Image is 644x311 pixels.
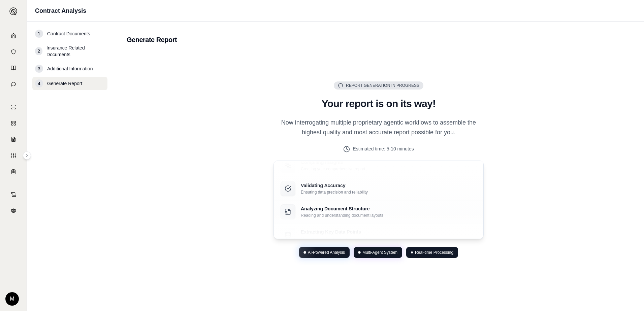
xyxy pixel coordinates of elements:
span: Estimated time: 5-10 minutes [353,145,414,152]
p: Extracting Key Data Points [301,229,381,235]
span: Additional Information [47,65,93,72]
div: 4 [35,79,43,88]
span: Contract Documents [47,30,90,37]
a: Legal Search Engine [2,203,25,218]
span: AI-Powered Analysis [308,250,345,255]
span: Insurance Related Documents [46,44,105,58]
a: Claim Coverage [2,132,25,147]
a: Prompt Library [2,61,25,75]
button: Expand sidebar [23,151,31,160]
p: Compiling Insights [301,159,365,166]
h2: Generate Report [127,35,631,44]
button: Expand sidebar [7,5,20,18]
p: Validating Accuracy [301,182,368,189]
a: Policy Comparisons [2,116,25,131]
h1: Contract Analysis [35,6,86,15]
img: Expand sidebar [9,7,18,15]
p: Analyzing Document Structure [301,205,383,212]
a: Coverage Table [2,164,25,179]
div: 1 [35,30,43,38]
span: Generate Report [47,80,82,87]
span: Report Generation in Progress [346,83,419,88]
p: Reading and understanding document layouts [301,213,383,218]
p: Creating your comprehensive report [301,166,365,172]
p: Ensuring data precision and reliability [301,189,368,195]
a: Single Policy [2,100,25,114]
p: Now interrogating multiple proprietary agentic workflows to assemble the highest quality and most... [273,118,484,138]
p: Identifying and organizing crucial information [301,236,381,241]
div: 3 [35,65,43,73]
span: Real-time Processing [415,250,453,255]
a: Contract Analysis [2,187,25,202]
a: Home [2,28,25,43]
a: Chat [2,77,25,92]
span: Multi-Agent System [362,250,397,255]
div: M [5,292,19,306]
a: Documents Vault [2,44,25,59]
div: 2 [35,47,42,55]
a: Custom Report [2,148,25,163]
h2: Your report is on its way! [273,98,484,110]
